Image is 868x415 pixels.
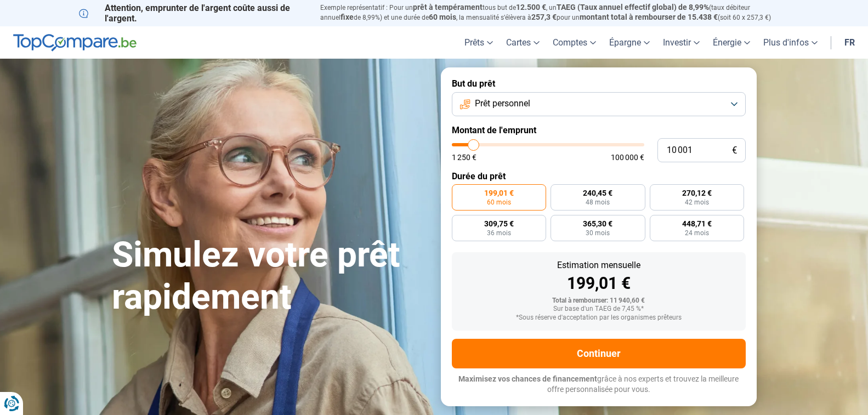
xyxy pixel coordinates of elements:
[516,3,546,12] span: 12.500 €
[484,220,514,228] span: 309,75 €
[461,261,737,270] div: Estimation mensuelle
[580,13,718,21] span: montant total à rembourser de 15.438 €
[452,154,476,161] span: 1 250 €
[487,199,511,206] span: 60 mois
[682,220,712,228] span: 448,71 €
[487,230,511,236] span: 36 mois
[603,26,656,59] a: Épargne
[452,125,746,135] label: Montant de l'emprunt
[452,92,746,116] button: Prêt personnel
[531,13,557,21] span: 257,3 €
[458,374,597,383] span: Maximisez vos chances de financement
[475,98,530,110] span: Prêt personnel
[461,297,737,305] div: Total à rembourser: 11 940,60 €
[452,339,746,368] button: Continuer
[546,26,603,59] a: Comptes
[583,220,612,228] span: 365,30 €
[685,199,709,206] span: 42 mois
[112,234,428,319] h1: Simulez votre prêt rapidement
[79,3,307,24] p: Attention, emprunter de l'argent coûte aussi de l'argent.
[13,34,137,52] img: TopCompare
[320,3,790,22] p: Exemple représentatif : Pour un tous but de , un (taux débiteur annuel de 8,99%) et une durée de ...
[452,78,746,89] label: But du prêt
[341,13,354,21] span: fixe
[461,305,737,313] div: Sur base d'un TAEG de 7,45 %*
[458,26,500,59] a: Prêts
[685,230,709,236] span: 24 mois
[461,314,737,322] div: *Sous réserve d'acceptation par les organismes prêteurs
[461,275,737,292] div: 199,01 €
[682,189,712,197] span: 270,12 €
[452,374,746,395] p: grâce à nos experts et trouvez la meilleure offre personnalisée pour vous.
[452,171,746,181] label: Durée du prêt
[484,189,514,197] span: 199,01 €
[586,230,610,236] span: 30 mois
[656,26,706,59] a: Investir
[500,26,546,59] a: Cartes
[838,26,861,59] a: fr
[611,154,644,161] span: 100 000 €
[583,189,612,197] span: 240,45 €
[586,199,610,206] span: 48 mois
[429,13,456,21] span: 60 mois
[757,26,824,59] a: Plus d'infos
[706,26,757,59] a: Énergie
[557,3,709,12] span: TAEG (Taux annuel effectif global) de 8,99%
[732,146,737,155] span: €
[413,3,483,12] span: prêt à tempérament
